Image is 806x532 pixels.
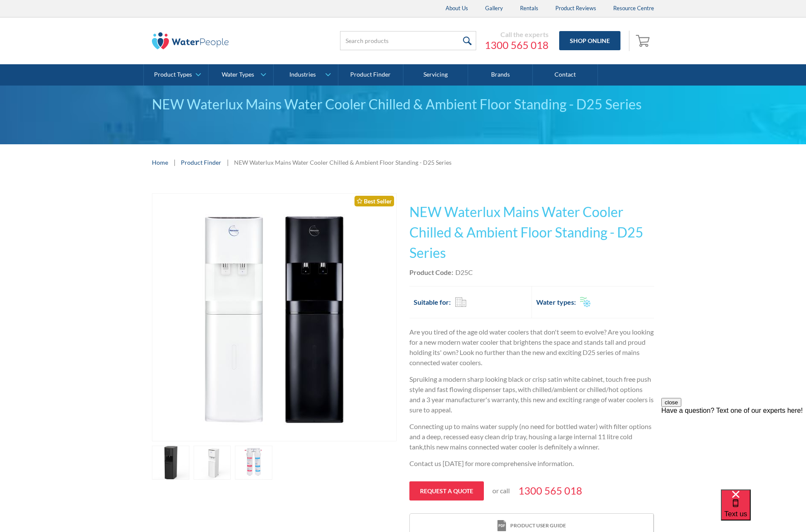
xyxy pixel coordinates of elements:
[354,196,394,206] div: Best Seller
[152,94,654,114] div: NEW Waterlux Mains Water Cooler Chilled & Ambient Floor Standing - D25 Series
[409,202,654,263] h1: NEW Waterlux Mains Water Cooler Chilled & Ambient Floor Standing - D25 Series
[274,64,338,86] a: Industries
[533,64,597,86] a: Contact
[492,486,510,496] p: or call
[235,446,272,480] a: open lightbox
[414,297,451,307] h2: Suitable for:
[171,194,377,441] img: NEW Waterlux Mains Water Cooler Chilled & Ambient Floor Standing - D25 Series
[468,64,533,86] a: Brands
[409,268,453,276] strong: Product Code:
[536,297,576,307] h2: Water types:
[518,483,582,498] a: 1300 565 018
[409,374,654,415] p: Spruiking a modern sharp looking black or crisp satin white cabinet, touch free push style and fa...
[340,31,476,50] input: Search products
[152,32,229,49] img: The Water People
[222,71,254,78] div: Water Types
[485,39,549,51] a: 1300 565 018
[194,446,231,480] a: open lightbox
[409,481,484,501] a: Request a quote
[226,157,230,167] div: |
[209,64,273,86] a: Water Types
[152,193,397,441] a: open lightbox
[634,31,654,51] a: Open empty cart
[234,158,452,167] div: NEW Waterlux Mains Water Cooler Chilled & Ambient Floor Standing - D25 Series
[485,30,549,39] div: Call the experts
[497,520,506,532] img: print icon
[409,327,654,368] p: Are you tired of the age old water coolers that don't seem to evolve? Are you looking for a new m...
[289,71,316,78] div: Industries
[455,267,473,277] div: D25C
[152,446,189,480] a: open lightbox
[636,34,652,47] img: shopping cart
[172,157,177,167] div: |
[559,31,620,50] a: Shop Online
[144,64,208,86] a: Product Types
[721,489,806,532] iframe: podium webchat widget bubble
[661,398,806,500] iframe: podium webchat widget prompt
[409,421,654,452] p: Connecting up to mains water supply (no need for bottled water) with filter options and a deep, r...
[403,64,468,86] a: Servicing
[338,64,403,86] a: Product Finder
[409,458,654,469] p: Contact us [DATE] for more comprehensive information.
[154,71,192,78] div: Product Types
[510,522,566,529] div: Product user guide
[181,158,221,167] a: Product Finder
[152,158,168,167] a: Home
